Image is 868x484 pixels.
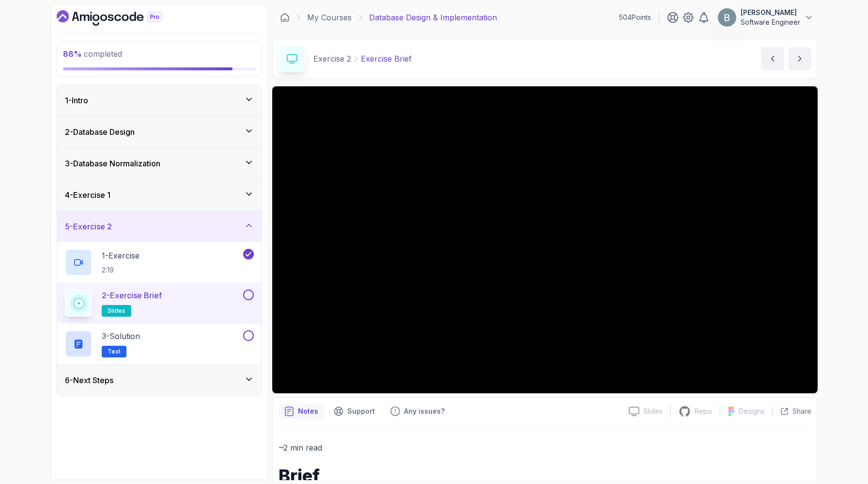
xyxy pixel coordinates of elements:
[102,250,139,261] p: 1 - Exercise
[63,49,122,59] span: completed
[741,17,800,27] p: Software Engineer
[108,307,125,315] span: slides
[102,330,140,342] p: 3 - Solution
[298,406,318,416] p: Notes
[717,8,814,27] button: user profile image[PERSON_NAME]Software Engineer
[404,406,445,416] p: Any issues?
[280,13,290,22] a: Dashboard
[619,13,651,22] p: 504 Points
[57,85,262,116] button: 1-Intro
[741,8,800,17] p: [PERSON_NAME]
[361,53,412,65] p: Exercise Brief
[279,403,324,419] button: notes button
[65,374,113,386] h3: 6 - Next Steps
[65,95,88,106] h3: 1 - Intro
[65,290,254,317] button: 2-Exercise Briefslides
[643,406,663,416] p: Slides
[307,12,352,23] a: My Courses
[65,221,112,232] h3: 5 - Exercise 2
[57,116,262,147] button: 2-Database Design
[65,158,160,169] h3: 3 - Database Normalization
[57,365,262,396] button: 6-Next Steps
[347,406,375,416] p: Support
[827,445,858,474] iframe: chat widget
[684,270,858,440] iframe: chat widget
[369,12,497,23] p: Database Design & Implementation
[108,348,121,355] span: Text
[313,53,351,65] p: Exercise 2
[279,441,811,454] p: ~2 min read
[65,330,254,357] button: 3-SolutionText
[788,47,811,70] button: next content
[385,403,450,419] button: Feedback button
[328,403,381,419] button: Support button
[57,148,262,179] button: 3-Database Normalization
[65,189,110,201] h3: 4 - Exercise 1
[761,47,784,70] button: previous content
[718,8,736,27] img: user profile image
[57,211,262,242] button: 5-Exercise 2
[102,265,139,275] p: 2:19
[102,290,162,301] p: 2 - Exercise Brief
[57,179,262,210] button: 4-Exercise 1
[57,10,185,26] a: Dashboard
[65,249,254,276] button: 1-Exercise2:19
[65,126,135,138] h3: 2 - Database Design
[63,49,82,59] span: 88 %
